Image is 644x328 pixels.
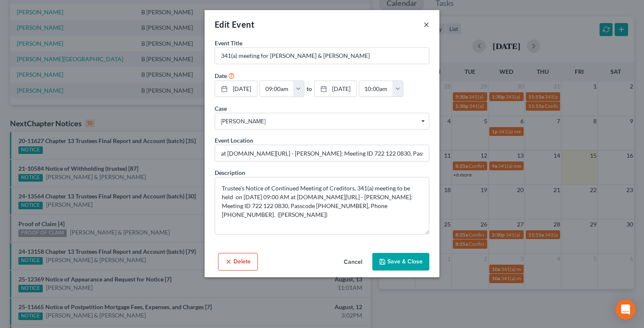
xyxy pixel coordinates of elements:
label: Event Location [215,136,253,145]
label: Description [215,168,245,177]
label: to [306,84,312,93]
span: [PERSON_NAME] [221,117,423,126]
label: Case [215,104,227,113]
a: [DATE] [215,81,257,97]
input: Enter event name... [215,48,429,64]
button: × [423,19,429,29]
input: Enter location... [215,145,429,161]
input: -- : -- [260,81,293,97]
span: Event Title [215,39,242,47]
input: -- : -- [359,81,393,97]
label: Date [215,71,227,80]
button: Save & Close [372,253,429,271]
span: Edit Event [215,19,254,29]
button: Delete [218,253,258,271]
button: Cancel [337,254,369,271]
div: Open Intercom Messenger [615,299,636,320]
span: Select box activate [215,113,429,130]
a: [DATE] [314,81,356,97]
